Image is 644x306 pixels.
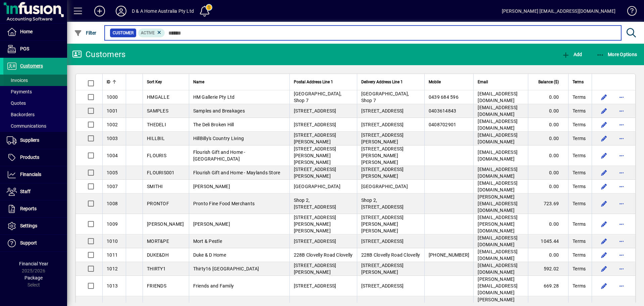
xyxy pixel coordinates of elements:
[294,78,333,86] span: Postal Address Line 1
[193,108,245,114] span: Samples and Breakages
[528,145,568,166] td: 0.00
[573,121,586,128] span: Terms
[429,78,441,86] span: Mobile
[89,5,110,17] button: Add
[193,170,280,175] span: Flourish Gift and Home - Maylands Store
[7,112,35,117] span: Backorders
[147,252,169,258] span: DUKE&DH
[138,29,165,37] mat-chip: Activation Status: Active
[113,30,133,36] span: Customer
[147,283,166,289] span: FRIENDS
[294,146,336,165] span: [STREET_ADDRESS][PERSON_NAME][PERSON_NAME]
[616,280,627,291] button: More options
[361,215,404,233] span: [STREET_ADDRESS][PERSON_NAME][PERSON_NAME]
[528,248,568,262] td: 0.00
[573,78,584,86] span: Terms
[294,167,336,179] span: [STREET_ADDRESS][PERSON_NAME]
[147,238,169,244] span: MORT&PE
[478,215,518,233] span: [EMAIL_ADDRESS][PERSON_NAME][DOMAIN_NAME]
[7,123,46,129] span: Communications
[193,184,230,189] span: [PERSON_NAME]
[20,29,33,34] span: Home
[528,132,568,145] td: 0.00
[20,223,37,228] span: Settings
[20,155,39,160] span: Products
[3,120,67,132] a: Communications
[478,180,518,192] span: [EMAIL_ADDRESS][DOMAIN_NAME]
[616,250,627,260] button: More options
[599,263,609,274] button: Edit
[616,150,627,161] button: More options
[361,263,404,275] span: [STREET_ADDRESS][PERSON_NAME]
[107,122,118,127] span: 1002
[294,252,353,258] span: 228B Clovelly Road Clovelly
[595,48,639,60] button: More Options
[107,184,118,189] span: 1007
[573,238,586,245] span: Terms
[429,78,470,86] div: Mobile
[294,283,336,289] span: [STREET_ADDRESS]
[361,252,420,258] span: 228B Clovelly Road Clovelly
[107,283,118,289] span: 1013
[294,132,336,144] span: [STREET_ADDRESS][PERSON_NAME]
[107,221,118,227] span: 1009
[361,238,404,244] span: [STREET_ADDRESS]
[599,133,609,144] button: Edit
[193,78,285,86] div: Name
[7,100,26,106] span: Quotes
[429,108,457,114] span: 0403614843
[599,167,609,178] button: Edit
[193,266,259,271] span: Thirty16 [GEOGRAPHIC_DATA]
[528,180,568,193] td: 0.00
[294,122,336,127] span: [STREET_ADDRESS]
[528,262,568,276] td: 592.02
[107,78,110,86] span: ID
[596,52,637,57] span: More Options
[294,198,336,210] span: Shop 2, [STREET_ADDRESS]
[3,109,67,120] a: Backorders
[599,119,609,130] button: Edit
[3,75,67,86] a: Invoices
[20,172,41,177] span: Financials
[107,238,118,244] span: 1010
[3,235,67,252] a: Support
[528,214,568,234] td: 0.00
[502,6,615,16] div: [PERSON_NAME] [EMAIL_ADDRESS][DOMAIN_NAME]
[478,119,518,131] span: [EMAIL_ADDRESS][DOMAIN_NAME]
[616,181,627,192] button: More options
[478,194,518,213] span: [PERSON_NAME][EMAIL_ADDRESS][DOMAIN_NAME]
[3,24,67,40] a: Home
[147,170,175,175] span: FLOURIS001
[107,136,118,141] span: 1003
[147,94,169,100] span: HMGALLE
[107,170,118,175] span: 1005
[573,221,586,227] span: Terms
[528,104,568,118] td: 0.00
[3,149,67,166] a: Products
[147,153,166,158] span: FLOURIS
[20,63,43,69] span: Customers
[193,283,234,289] span: Friends and Family
[478,132,518,144] span: [EMAIL_ADDRESS][DOMAIN_NAME]
[478,149,518,162] span: [EMAIL_ADDRESS][DOMAIN_NAME]
[294,184,340,189] span: [GEOGRAPHIC_DATA]
[478,276,518,295] span: [PERSON_NAME][EMAIL_ADDRESS][DOMAIN_NAME]
[478,91,518,103] span: [EMAIL_ADDRESS][DOMAIN_NAME]
[20,206,37,211] span: Reports
[20,46,29,51] span: POS
[599,236,609,247] button: Edit
[616,263,627,274] button: More options
[573,282,586,289] span: Terms
[478,78,524,86] div: Email
[562,52,582,57] span: Add
[193,94,235,100] span: HM Gallerie Pty Ltd
[573,252,586,258] span: Terms
[429,94,459,100] span: 0439 684 596
[19,261,48,266] span: Financial Year
[361,132,404,144] span: [STREET_ADDRESS][PERSON_NAME]
[72,27,98,39] button: Filter
[361,108,404,114] span: [STREET_ADDRESS]
[361,91,409,103] span: [GEOGRAPHIC_DATA], Shop 7
[599,280,609,291] button: Edit
[599,181,609,192] button: Edit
